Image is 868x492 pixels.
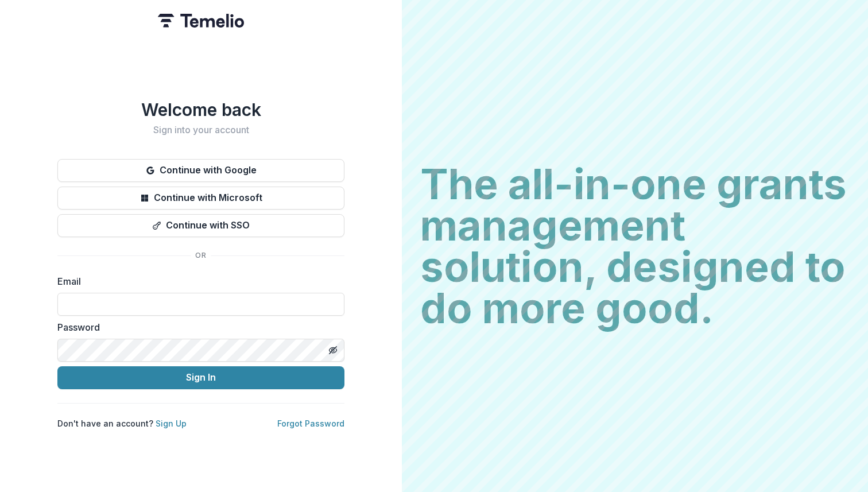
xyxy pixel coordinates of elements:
label: Email [57,274,338,288]
button: Continue with Google [57,159,344,182]
p: Don't have an account? [57,417,187,429]
h1: Welcome back [57,99,344,120]
a: Sign Up [156,419,187,428]
img: Temelio [158,14,244,28]
button: Toggle password visibility [324,341,342,359]
button: Sign In [57,366,344,389]
button: Continue with SSO [57,214,344,237]
label: Password [57,320,338,334]
a: Forgot Password [277,419,344,428]
button: Continue with Microsoft [57,187,344,210]
h2: Sign into your account [57,125,344,135]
